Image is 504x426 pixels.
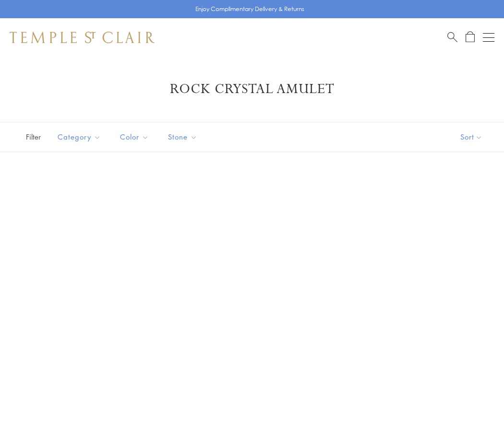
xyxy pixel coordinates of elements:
[115,131,156,143] span: Color
[439,122,504,152] button: Show sort by
[447,31,457,43] a: Search
[10,32,155,43] img: Temple St. Clair
[161,126,204,148] button: Stone
[163,131,204,143] span: Stone
[195,4,304,14] p: Enjoy Complimentary Delivery & Returns
[50,126,108,148] button: Category
[466,31,475,43] a: Open Shopping Bag
[113,126,156,148] button: Color
[53,131,108,143] span: Category
[24,81,480,98] h1: Rock Crystal Amulet
[483,32,494,43] button: Open navigation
